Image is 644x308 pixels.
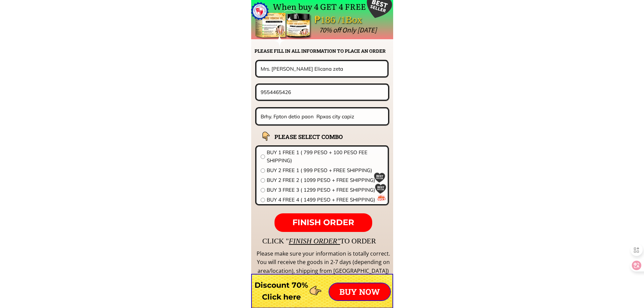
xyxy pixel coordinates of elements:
div: Please make sure your information is totally correct. You will receive the goods in 2-7 days (dep... [256,250,391,276]
span: FINISH ORDER [292,217,354,227]
input: Address [259,109,386,124]
h2: PLEASE FILL IN ALL INFORMATION TO PLACE AN ORDER [255,47,392,55]
span: BUY 1 FREE 1 ( 799 PESO + 100 PESO FEE SHIPPING) [267,148,384,165]
span: FINISH ORDER" [289,237,340,245]
input: Phone number [259,85,386,99]
div: 70% off Only [DATE] [319,24,528,36]
div: ₱186 /1Box [314,12,381,28]
span: BUY 2 FREE 1 ( 999 PESO + FREE SHIPPING) [267,166,384,174]
h2: PLEASE SELECT COMBO [275,132,360,141]
h3: Discount 70% Click here [251,279,312,303]
p: BUY NOW [329,283,390,300]
div: CLICK " TO ORDER [262,235,573,247]
span: BUY 4 FREE 4 ( 1499 PESO + FREE SHIPPING) [267,196,384,204]
input: Your name [259,61,385,76]
span: BUY 3 FREE 3 ( 1299 PESO + FREE SHIPPING) [267,186,384,194]
span: BUY 2 FREE 2 ( 1099 PESO + FREE SHIPPING) [267,176,384,184]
